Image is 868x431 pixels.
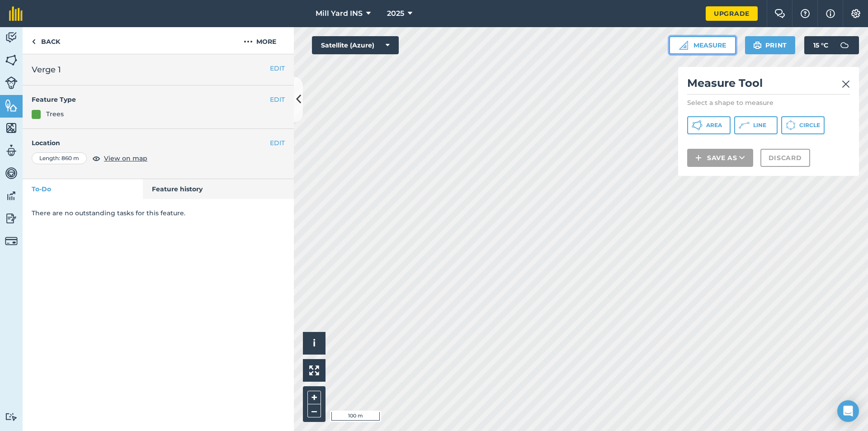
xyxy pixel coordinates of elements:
img: svg+xml;base64,PD94bWwgdmVyc2lvbj0iMS4wIiBlbmNvZGluZz0idXRmLTgiPz4KPCEtLSBHZW5lcmF0b3I6IEFkb2JlIE... [5,412,18,421]
p: Select a shape to measure [687,98,850,107]
img: svg+xml;base64,PD94bWwgdmVyc2lvbj0iMS4wIiBlbmNvZGluZz0idXRmLTgiPz4KPCEtLSBHZW5lcmF0b3I6IEFkb2JlIE... [5,189,18,203]
button: + [307,391,321,404]
span: Line [753,122,766,129]
img: svg+xml;base64,PD94bWwgdmVyc2lvbj0iMS4wIiBlbmNvZGluZz0idXRmLTgiPz4KPCEtLSBHZW5lcmF0b3I6IEFkb2JlIE... [5,76,18,89]
img: svg+xml;base64,PD94bWwgdmVyc2lvbj0iMS4wIiBlbmNvZGluZz0idXRmLTgiPz4KPCEtLSBHZW5lcmF0b3I6IEFkb2JlIE... [5,166,18,180]
img: svg+xml;base64,PD94bWwgdmVyc2lvbj0iMS4wIiBlbmNvZGluZz0idXRmLTgiPz4KPCEtLSBHZW5lcmF0b3I6IEFkb2JlIE... [5,31,18,44]
h2: Verge 1 [32,63,285,76]
button: Measure [669,36,736,54]
span: Mill Yard INS [316,8,363,19]
button: EDIT [270,95,285,104]
img: svg+xml;base64,PD94bWwgdmVyc2lvbj0iMS4wIiBlbmNvZGluZz0idXRmLTgiPz4KPCEtLSBHZW5lcmF0b3I6IEFkb2JlIE... [835,36,854,54]
a: To-Do [23,179,143,199]
h4: Location [32,138,285,148]
img: svg+xml;base64,PD94bWwgdmVyc2lvbj0iMS4wIiBlbmNvZGluZz0idXRmLTgiPz4KPCEtLSBHZW5lcmF0b3I6IEFkb2JlIE... [5,144,18,157]
img: A cog icon [850,9,861,18]
img: svg+xml;base64,PHN2ZyB4bWxucz0iaHR0cDovL3d3dy53My5vcmcvMjAwMC9zdmciIHdpZHRoPSIyMCIgaGVpZ2h0PSIyNC... [244,36,253,47]
button: More [226,27,294,54]
div: Length : 860 m [32,152,87,164]
img: svg+xml;base64,PHN2ZyB4bWxucz0iaHR0cDovL3d3dy53My5vcmcvMjAwMC9zdmciIHdpZHRoPSI1NiIgaGVpZ2h0PSI2MC... [5,53,18,67]
img: Ruler icon [679,41,688,50]
button: i [303,332,325,355]
p: There are no outstanding tasks for this feature. [32,208,285,218]
button: 15 °C [804,36,859,54]
img: svg+xml;base64,PHN2ZyB4bWxucz0iaHR0cDovL3d3dy53My5vcmcvMjAwMC9zdmciIHdpZHRoPSIxNCIgaGVpZ2h0PSIyNC... [695,152,702,163]
img: svg+xml;base64,PHN2ZyB4bWxucz0iaHR0cDovL3d3dy53My5vcmcvMjAwMC9zdmciIHdpZHRoPSIxOSIgaGVpZ2h0PSIyNC... [753,40,762,51]
img: Two speech bubbles overlapping with the left bubble in the forefront [774,9,785,18]
button: View on map [92,153,147,164]
h2: Measure Tool [687,76,850,95]
button: Save as [687,149,753,167]
h4: Feature Type [32,95,270,104]
div: Trees [46,109,64,119]
button: Print [745,36,796,54]
a: Back [23,27,69,54]
img: svg+xml;base64,PD94bWwgdmVyc2lvbj0iMS4wIiBlbmNvZGluZz0idXRmLTgiPz4KPCEtLSBHZW5lcmF0b3I6IEFkb2JlIE... [5,212,18,225]
span: View on map [104,153,147,163]
button: Discard [760,149,810,167]
img: svg+xml;base64,PD94bWwgdmVyc2lvbj0iMS4wIiBlbmNvZGluZz0idXRmLTgiPz4KPCEtLSBHZW5lcmF0b3I6IEFkb2JlIE... [5,235,18,247]
button: Circle [781,116,825,134]
img: Four arrows, one pointing top left, one top right, one bottom right and the last bottom left [309,365,319,375]
span: Area [706,122,722,129]
img: svg+xml;base64,PHN2ZyB4bWxucz0iaHR0cDovL3d3dy53My5vcmcvMjAwMC9zdmciIHdpZHRoPSI1NiIgaGVpZ2h0PSI2MC... [5,121,18,135]
span: 2025 [387,8,404,19]
span: 15 ° C [813,36,828,54]
img: svg+xml;base64,PHN2ZyB4bWxucz0iaHR0cDovL3d3dy53My5vcmcvMjAwMC9zdmciIHdpZHRoPSIyMiIgaGVpZ2h0PSIzMC... [842,79,850,90]
span: i [313,337,316,349]
div: Open Intercom Messenger [837,400,859,422]
button: EDIT [270,63,285,73]
img: svg+xml;base64,PHN2ZyB4bWxucz0iaHR0cDovL3d3dy53My5vcmcvMjAwMC9zdmciIHdpZHRoPSIxNyIgaGVpZ2h0PSIxNy... [826,8,835,19]
span: Circle [799,122,820,129]
img: svg+xml;base64,PHN2ZyB4bWxucz0iaHR0cDovL3d3dy53My5vcmcvMjAwMC9zdmciIHdpZHRoPSIxOCIgaGVpZ2h0PSIyNC... [92,153,100,164]
button: EDIT [270,138,285,148]
a: Feature history [143,179,294,199]
img: fieldmargin Logo [9,6,23,21]
button: Line [734,116,778,134]
img: svg+xml;base64,PHN2ZyB4bWxucz0iaHR0cDovL3d3dy53My5vcmcvMjAwMC9zdmciIHdpZHRoPSI1NiIgaGVpZ2h0PSI2MC... [5,99,18,112]
button: – [307,404,321,417]
a: Upgrade [706,6,758,21]
button: Satellite (Azure) [312,36,399,54]
button: Area [687,116,731,134]
img: svg+xml;base64,PHN2ZyB4bWxucz0iaHR0cDovL3d3dy53My5vcmcvMjAwMC9zdmciIHdpZHRoPSI5IiBoZWlnaHQ9IjI0Ii... [32,36,36,47]
img: A question mark icon [800,9,811,18]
